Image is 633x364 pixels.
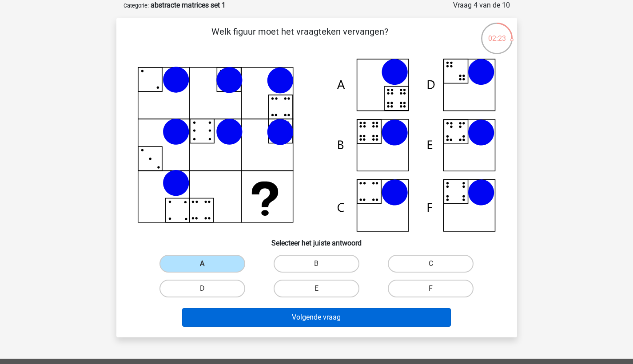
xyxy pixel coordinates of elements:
[159,280,245,297] label: D
[274,280,359,297] label: E
[131,25,470,51] p: Welk figuur moet het vraagteken vervangen?
[159,255,245,273] label: A
[388,255,474,273] label: C
[480,22,514,44] div: 02:23
[182,308,451,327] button: Volgende vraag
[274,255,359,273] label: B
[388,280,474,297] label: F
[123,2,149,9] small: Categorie:
[151,1,226,9] strong: abstracte matrices set 1
[131,232,503,247] h6: Selecteer het juiste antwoord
